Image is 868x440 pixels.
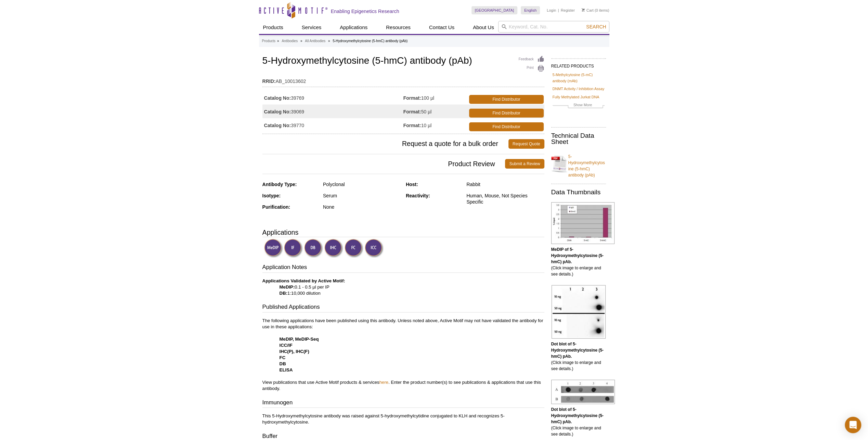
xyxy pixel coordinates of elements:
a: Find Distributor [469,95,543,104]
img: 5-Hydroxymethylcytosine (5-hmC) antibody (pAb) tested by dot blot analysis. [551,380,615,404]
button: Search [584,24,608,30]
strong: Format: [403,109,421,115]
td: 10 µl [403,118,468,132]
strong: Format: [403,95,421,101]
img: Immunocytochemistry Validated [365,239,384,258]
td: 50 µl [403,105,468,118]
b: MeDIP of 5-Hydroxymethylcytosine (5-hmC) pAb. [551,247,604,264]
strong: Catalog No: [264,122,291,129]
td: 100 µl [403,91,468,105]
a: Products [259,21,287,34]
a: Contact Us [425,21,458,34]
strong: Catalog No: [264,95,291,101]
img: Immunohistochemistry Validated [324,239,343,258]
b: Applications Validated by Active Motif: [262,278,345,283]
a: About Us [469,21,498,34]
a: Register [561,8,575,13]
b: Dot blot of 5-Hydroxymethylcytosine (5-hmC) pAb. [551,342,604,359]
img: Dot Blot Validated [304,239,323,258]
a: Find Distributor [469,122,543,131]
a: [GEOGRAPHIC_DATA] [471,6,518,14]
a: All Antibodies [305,38,325,44]
a: Applications [336,21,372,34]
li: | [558,6,559,14]
h3: Application Notes [262,263,544,273]
div: Human, Mouse, Not Species Specific [466,193,544,205]
strong: MeDIP, MeDIP-Seq [280,337,319,342]
p: This 5-Hydroxymethylcytosine antibody was raised against 5-hydroxymethylcytidine conjugated to KL... [262,413,544,425]
div: Serum [323,193,401,199]
h2: Enabling Epigenetics Research [331,8,399,14]
strong: Host: [406,182,418,187]
strong: FC [280,355,286,360]
div: None [323,204,401,210]
strong: Purification: [262,204,290,210]
a: Request Quote [508,139,544,149]
strong: Antibody Type: [262,182,297,187]
span: Product Review [262,159,505,169]
a: Antibodies [282,38,298,44]
img: 5-Hydroxymethylcytosine (5-hmC) antibody (pAb) tested by MeDIP analysis. [551,202,614,244]
h2: Data Thumbnails [551,189,606,195]
td: 39069 [262,105,403,118]
div: Polyclonal [323,181,401,187]
strong: ICC/IF [280,343,293,348]
strong: ELISA [280,367,293,372]
a: 5-Methylcytosine (5-mC) antibody (mAb) [553,72,605,84]
img: 5-Hydroxymethylcytosine (5-hmC) antibody (pAb) tested by dot blot analysis. [552,285,606,339]
img: Immunofluorescence Validated [284,239,303,258]
img: Flow Cytometry Validated [345,239,363,258]
li: (0 items) [582,6,609,14]
p: 0.1 - 0.5 µl per IP 1:10,000 dilution [262,278,544,296]
a: DNMT Activity / Inhibition Assay [553,86,605,92]
a: Show More [553,102,605,110]
strong: DB [280,361,286,366]
strong: DB: [280,291,287,296]
strong: RRID: [262,78,276,84]
a: Cart [582,8,594,13]
a: 5-Hydroxymethylcytosine (5-hmC) antibody (pAb) [551,149,606,178]
input: Keyword, Cat. No. [498,21,609,33]
h3: Applications [262,227,544,237]
strong: Isotype: [262,193,281,198]
a: Feedback [519,56,544,63]
strong: Reactivity: [406,193,430,198]
h1: 5-Hydroxymethylcytosine (5-hmC) antibody (pAb) [262,56,544,67]
li: » [300,39,302,43]
td: 39770 [262,118,403,132]
strong: MeDIP: [280,284,295,290]
td: 39769 [262,91,403,105]
h2: Technical Data Sheet [551,133,606,145]
p: (Click image to enlarge and see details.) [551,246,606,277]
td: AB_10013602 [262,74,544,85]
strong: Catalog No: [264,109,291,115]
li: » [328,39,330,43]
span: Search [586,24,606,29]
a: Login [547,8,556,13]
a: Products [262,38,275,44]
span: Request a quote for a bulk order [262,139,508,149]
b: Dot blot of 5-Hydroxymethylcytosine (5-hmC) pAb. [551,407,604,424]
h2: RELATED PRODUCTS [551,58,606,71]
a: Submit a Review [505,159,544,169]
h3: Published Applications [262,303,544,313]
li: » [277,39,279,43]
p: The following applications have been published using this antibody. Unless noted above, Active Mo... [262,318,544,392]
img: Your Cart [582,8,585,12]
p: (Click image to enlarge and see details.) [551,341,606,372]
li: 5-Hydroxymethylcytosine (5-hmC) antibody (pAb) [333,39,407,43]
h3: Immunogen [262,399,544,408]
div: Open Intercom Messenger [845,417,861,433]
img: Methyl-DNA Immunoprecipitation Validated [264,239,283,258]
strong: IHC(P), IHC(F) [280,349,309,354]
a: Find Distributor [469,109,543,118]
a: Fully Methylated Jurkat DNA [553,94,599,100]
a: Services [298,21,326,34]
a: here [379,380,388,385]
a: Resources [382,21,415,34]
strong: Format: [403,122,421,129]
p: (Click image to enlarge and see details.) [551,406,606,437]
div: Rabbit [466,181,544,187]
a: English [521,6,540,14]
a: Print [519,65,544,72]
